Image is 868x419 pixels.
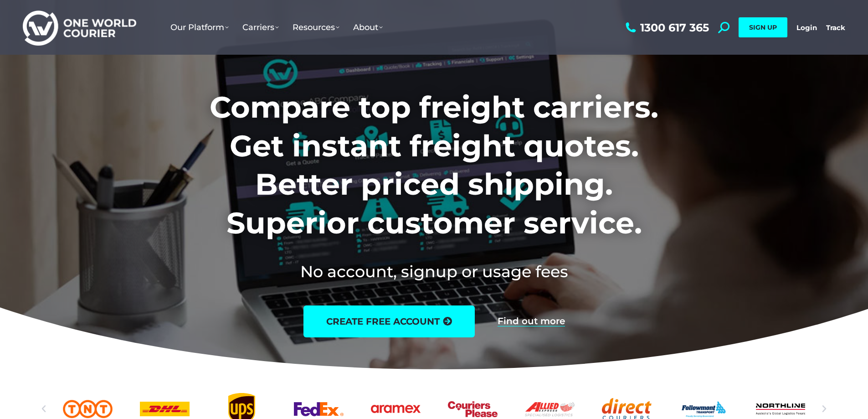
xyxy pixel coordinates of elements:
a: SIGN UP [739,17,787,37]
span: SIGN UP [749,23,777,31]
a: Our Platform [164,13,236,41]
a: Track [826,23,845,32]
span: Our Platform [170,22,229,32]
span: Resources [293,22,339,32]
a: Find out more [498,316,565,326]
img: One World Courier [23,9,136,46]
a: Resources [286,13,346,41]
a: About [346,13,390,41]
a: create free account [303,305,475,337]
a: 1300 617 365 [623,22,709,33]
span: About [353,22,383,32]
a: Login [796,23,817,32]
h1: Compare top freight carriers. Get instant freight quotes. Better priced shipping. Superior custom... [149,88,719,242]
span: Carriers [242,22,279,32]
h2: No account, signup or usage fees [149,260,719,283]
a: Carriers [236,13,286,41]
